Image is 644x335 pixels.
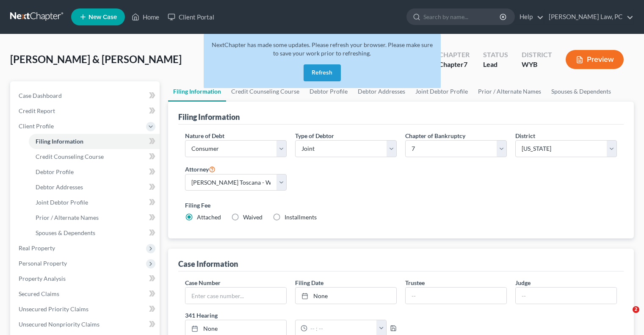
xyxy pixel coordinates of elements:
[464,60,467,68] span: 7
[29,225,160,241] a: Spouses & Dependents
[12,271,160,286] a: Property Analysis
[181,311,401,320] label: 341 Hearing
[19,305,88,313] span: Unsecured Priority Claims
[36,153,104,160] span: Credit Counseling Course
[405,131,465,140] label: Chapter of Bankruptcy
[304,64,341,81] button: Refresh
[127,9,163,25] a: Home
[410,81,473,102] a: Joint Debtor Profile
[12,317,160,332] a: Unsecured Nonpriority Claims
[19,244,55,252] span: Real Property
[522,50,552,60] div: District
[185,278,221,287] label: Case Number
[29,134,160,149] a: Filing Information
[243,213,263,221] span: Waived
[12,302,160,317] a: Unsecured Priority Claims
[29,195,160,210] a: Joint Debtor Profile
[36,138,83,145] span: Filing Information
[12,286,160,302] a: Secured Claims
[10,53,182,65] span: [PERSON_NAME] & [PERSON_NAME]
[473,81,546,102] a: Prior / Alternate Names
[544,9,633,25] a: [PERSON_NAME] Law, PC
[522,60,552,69] div: WYB
[615,306,636,327] iframe: Intercom live chat
[19,122,54,130] span: Client Profile
[19,290,59,297] span: Secured Claims
[178,112,240,122] div: Filing Information
[197,213,221,221] span: Attached
[285,213,317,221] span: Installments
[212,41,433,57] span: NextChapter has made some updates. Please refresh your browser. Please make sure to save your wor...
[185,131,224,140] label: Nature of Debt
[19,321,100,328] span: Unsecured Nonpriority Claims
[29,180,160,195] a: Debtor Addresses
[36,214,99,221] span: Prior / Alternate Names
[439,50,470,60] div: Chapter
[19,275,66,282] span: Property Analysis
[185,288,286,304] input: Enter case number...
[29,210,160,225] a: Prior / Alternate Names
[633,306,639,313] span: 2
[516,288,616,304] input: --
[185,201,617,210] label: Filing Fee
[168,81,226,102] a: Filing Information
[423,9,501,25] input: Search by name...
[36,199,88,206] span: Joint Debtor Profile
[19,260,67,267] span: Personal Property
[295,278,323,287] label: Filing Date
[29,164,160,180] a: Debtor Profile
[515,131,535,140] label: District
[29,149,160,164] a: Credit Counseling Course
[163,9,218,25] a: Client Portal
[515,278,531,287] label: Judge
[483,60,508,69] div: Lead
[36,229,95,236] span: Spouses & Dependents
[405,278,425,287] label: Trustee
[185,164,216,174] label: Attorney
[12,103,160,119] a: Credit Report
[12,88,160,103] a: Case Dashboard
[406,288,506,304] input: --
[19,107,55,114] span: Credit Report
[296,288,396,304] a: None
[36,183,83,191] span: Debtor Addresses
[546,81,616,102] a: Spouses & Dependents
[515,9,544,25] a: Help
[566,50,624,69] button: Preview
[19,92,62,99] span: Case Dashboard
[483,50,508,60] div: Status
[439,60,470,69] div: Chapter
[36,168,74,175] span: Debtor Profile
[295,131,334,140] label: Type of Debtor
[88,14,117,20] span: New Case
[178,259,238,269] div: Case Information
